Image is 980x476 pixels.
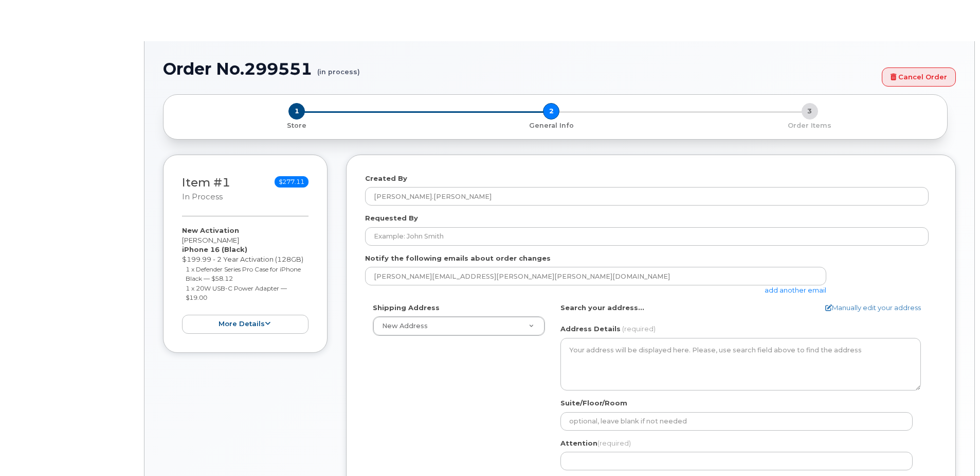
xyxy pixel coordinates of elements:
small: 1 x 20W USB-C Power Adapter — $19.00 [186,284,287,302]
p: Store [176,121,418,130]
small: 1 x Defender Series Pro Case for iPhone Black — $58.12 [186,265,301,283]
h3: Item #1 [182,176,230,202]
h1: Order No.299551 [163,60,877,78]
a: Manually edit your address [825,303,921,313]
span: (required) [597,439,631,447]
label: Shipping Address [373,303,440,313]
a: Cancel Order [882,67,956,87]
label: Attention [560,438,631,448]
button: more details [182,315,308,334]
small: in process [182,192,223,201]
span: (required) [622,325,656,333]
input: Example: John Smith [365,227,929,246]
input: optional, leave blank if not needed [560,412,913,431]
a: 1 Store [172,120,422,130]
label: Suite/Floor/Room [560,398,627,408]
span: New Address [382,322,428,330]
strong: iPhone 16 (Black) [182,245,247,253]
label: Search your address... [560,303,644,313]
label: Address Details [560,324,621,334]
a: add another email [765,286,826,294]
strong: New Activation [182,226,239,234]
label: Notify the following emails about order changes [365,253,551,263]
label: Created By [365,174,407,183]
input: Example: john@appleseed.com [365,267,826,285]
small: (in process) [317,60,360,76]
div: [PERSON_NAME] $199.99 - 2 Year Activation (128GB) [182,226,308,333]
a: New Address [373,317,545,335]
label: Requested By [365,213,418,223]
span: $277.11 [275,176,308,188]
span: 1 [288,103,305,120]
